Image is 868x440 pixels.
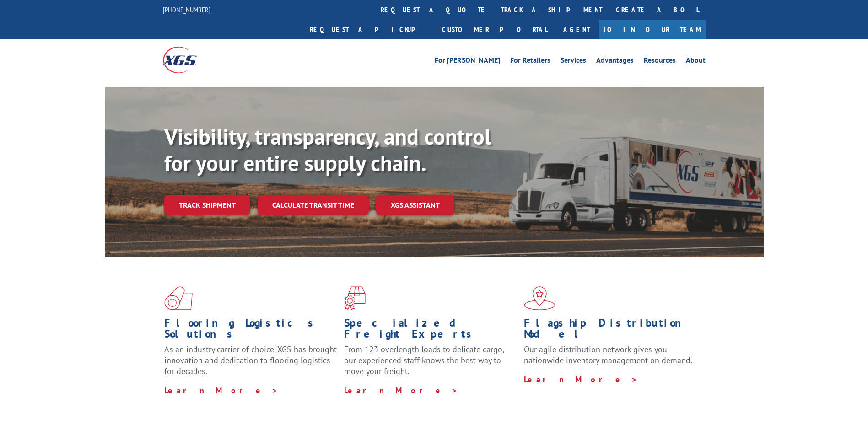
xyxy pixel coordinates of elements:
a: Agent [554,20,599,39]
a: Calculate transit time [258,195,369,215]
p: From 123 overlength loads to delicate cargo, our experienced staff knows the best way to move you... [344,344,517,385]
a: Services [561,57,586,67]
a: Advantages [596,57,634,67]
a: Learn More > [524,374,638,385]
a: About [686,57,706,67]
a: For [PERSON_NAME] [435,57,500,67]
b: Visibility, transparency, and control for your entire supply chain. [164,122,491,177]
img: xgs-icon-focused-on-flooring-red [344,286,366,310]
a: Learn More > [344,385,458,396]
a: Join Our Team [599,20,706,39]
a: Customer Portal [435,20,554,39]
img: xgs-icon-total-supply-chain-intelligence-red [164,286,193,310]
a: For Retailers [510,57,550,67]
a: [PHONE_NUMBER] [163,5,210,14]
img: xgs-icon-flagship-distribution-model-red [524,286,555,310]
a: XGS ASSISTANT [376,195,454,215]
h1: Specialized Freight Experts [344,317,517,344]
span: Our agile distribution network gives you nationwide inventory management on demand. [524,344,692,365]
a: Learn More > [164,385,278,396]
h1: Flooring Logistics Solutions [164,317,337,344]
a: Resources [644,57,676,67]
h1: Flagship Distribution Model [524,317,697,344]
a: Track shipment [164,195,250,215]
a: Request a pickup [303,20,435,39]
span: As an industry carrier of choice, XGS has brought innovation and dedication to flooring logistics... [164,344,337,376]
